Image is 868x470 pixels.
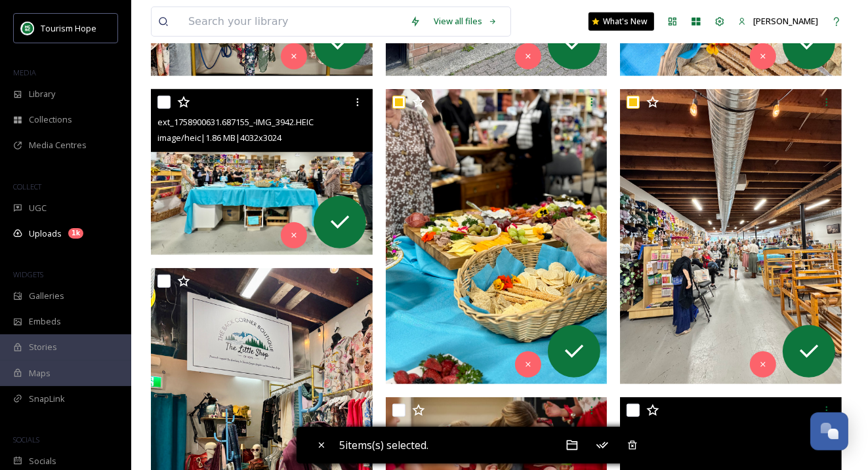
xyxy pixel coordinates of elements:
[29,315,61,328] span: Embeds
[427,9,504,34] a: View all files
[29,393,65,405] span: SnapLink
[157,132,281,144] span: image/heic | 1.86 MB | 4032 x 3024
[157,116,314,128] span: ext_1758900631.687155_-IMG_3942.HEIC
[182,7,403,36] input: Search your library
[732,9,825,34] a: [PERSON_NAME]
[29,113,72,126] span: Collections
[29,367,51,380] span: Maps
[41,22,96,34] span: Tourism Hope
[68,228,83,239] div: 1k
[340,437,429,453] span: 5 items(s) selected.
[29,455,56,467] span: Socials
[620,89,842,385] img: ext_1758900621.588214_-IMG_3927.HEIC
[13,269,43,279] span: WIDGETS
[151,89,373,256] img: ext_1758900631.687155_-IMG_3942.HEIC
[589,12,654,31] a: What's New
[29,290,64,302] span: Galleries
[29,139,87,151] span: Media Centres
[29,341,57,353] span: Stories
[386,89,608,385] img: ext_1758900630.769517_-IMG_3939.heic
[29,88,55,100] span: Library
[13,435,39,444] span: SOCIALS
[810,412,848,450] button: Open Chat
[29,227,62,240] span: Uploads
[13,182,41,191] span: COLLECT
[29,202,47,214] span: UGC
[753,15,818,27] span: [PERSON_NAME]
[21,22,34,35] img: logo.png
[13,68,36,77] span: MEDIA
